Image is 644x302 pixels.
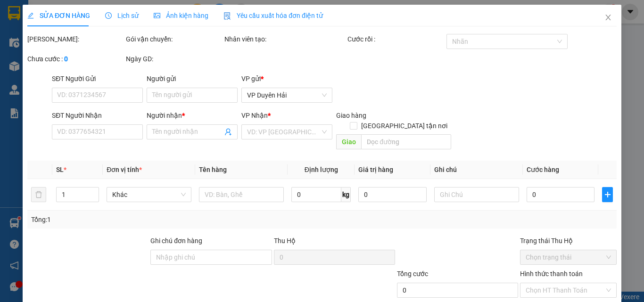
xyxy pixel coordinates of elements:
[520,270,583,278] label: Hình thức thanh toán
[4,51,32,60] span: -
[147,110,238,121] div: Người nhận
[430,161,523,179] th: Ghi chú
[434,187,519,202] input: Ghi Chú
[6,51,32,60] span: THANH
[126,34,223,44] div: Gói vận chuyển:
[32,5,109,14] strong: BIÊN NHẬN GỬI HÀNG
[4,32,138,49] p: NHẬN:
[241,112,268,119] span: VP Nhận
[603,191,612,198] span: plus
[199,166,227,173] span: Tên hàng
[604,14,612,21] span: close
[341,187,351,202] span: kg
[31,214,249,225] div: Tổng: 1
[56,166,64,173] span: SL
[347,34,444,44] div: Cước rồi :
[31,187,46,202] button: delete
[154,12,208,19] span: Ảnh kiện hàng
[224,34,346,44] div: Nhân viên tạo:
[223,12,323,19] span: Yêu cầu xuất hóa đơn điện tử
[602,187,613,202] button: plus
[336,112,366,119] span: Giao hàng
[199,187,284,202] input: VD: Bàn, Ghế
[223,12,231,20] img: icon
[27,12,34,19] span: edit
[27,54,124,64] div: Chưa cước :
[107,166,142,173] span: Đơn vị tính
[19,18,116,27] span: VP [PERSON_NAME] -
[304,166,338,173] span: Định lượng
[520,236,617,246] div: Trạng thái Thu Hộ
[105,12,139,19] span: Lịch sử
[595,5,621,31] button: Close
[150,237,202,245] label: Ghi chú đơn hàng
[150,250,272,265] input: Ghi chú đơn hàng
[4,18,138,27] p: GỬI:
[52,110,143,121] div: SĐT Người Nhận
[224,128,232,136] span: user-add
[4,61,23,70] span: GIAO:
[361,134,451,149] input: Dọc đường
[92,18,116,27] span: TUYỀN
[52,73,143,84] div: SĐT Người Gửi
[358,166,393,173] span: Giá trị hàng
[126,54,223,64] div: Ngày GD:
[273,237,295,245] span: Thu Hộ
[27,34,124,44] div: [PERSON_NAME]:
[105,12,112,19] span: clock-circle
[27,12,90,19] span: SỬA ĐƠN HÀNG
[147,73,238,84] div: Người gửi
[527,166,559,173] span: Cước hàng
[397,270,428,278] span: Tổng cước
[64,55,68,63] b: 0
[4,32,95,49] span: VP [PERSON_NAME] ([GEOGRAPHIC_DATA])
[112,188,186,202] span: Khác
[241,73,332,84] div: VP gửi
[526,250,611,264] span: Chọn trạng thái
[154,12,160,19] span: picture
[336,134,361,149] span: Giao
[247,88,327,102] span: VP Duyên Hải
[357,121,451,131] span: [GEOGRAPHIC_DATA] tận nơi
